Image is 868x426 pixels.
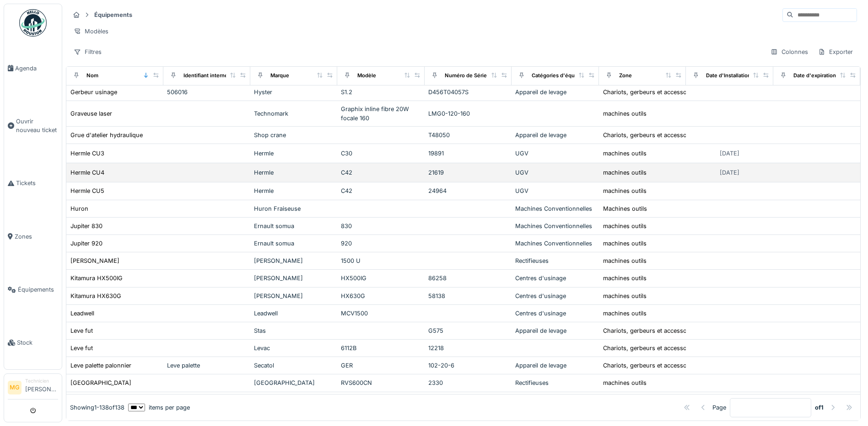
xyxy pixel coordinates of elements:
div: 12218 [428,344,508,352]
div: machines outils [603,256,647,265]
div: machines outils [603,378,647,387]
div: Modèles [70,25,113,38]
div: HX630G [341,292,421,300]
div: 1500 U [341,256,421,265]
span: Zones [15,232,58,241]
div: 2330 [428,378,508,387]
div: 21619 [428,168,508,177]
div: Leve palette [167,361,247,370]
div: Centres d'usinage [515,292,595,300]
div: [GEOGRAPHIC_DATA] [70,378,131,387]
div: GER [341,361,421,370]
div: C30 [341,149,421,158]
div: UGV [515,149,595,158]
div: Centres d'usinage [515,309,595,318]
span: Agenda [15,64,58,73]
div: Page [712,403,726,412]
div: Shop crane [254,131,334,139]
div: 506016 [167,88,247,96]
div: Hermle CU5 [70,186,104,195]
div: Hermle [254,186,334,195]
div: Appareil de levage [515,131,595,139]
div: 920 [341,239,421,248]
div: machines outils [603,109,647,118]
div: Stas [254,326,334,335]
div: machines outils [603,239,647,248]
div: [PERSON_NAME] [254,292,334,300]
div: RVS600CN [341,378,421,387]
div: Leve fut [70,344,93,352]
div: machines outils [603,168,647,177]
a: Équipements [4,263,62,316]
div: machines outils [603,292,647,300]
div: Leve fut [70,326,93,335]
div: Leve palette palonnier [70,361,131,370]
div: Machines Conventionnelles [515,204,595,213]
div: [DATE] [720,168,739,177]
div: Leadwell [70,309,94,318]
div: 102-20-6 [428,361,508,370]
div: Rectifieuses [515,378,595,387]
div: UGV [515,186,595,195]
div: Leadwell [254,309,334,318]
div: machines outils [603,186,647,195]
div: Chariots, gerbeurs et accessoires [603,344,697,352]
div: C42 [341,186,421,195]
div: [PERSON_NAME] [254,274,334,282]
div: Huron [70,204,88,213]
div: Machines outils [603,204,647,213]
div: Catégories d'équipement [532,72,595,80]
div: 24964 [428,186,508,195]
div: Centres d'usinage [515,274,595,282]
div: Filtres [70,45,106,59]
div: S1.2 [341,88,421,96]
span: Ouvrir nouveau ticket [16,117,58,134]
div: Exporter [814,45,857,59]
div: 6112B [341,344,421,352]
div: Hermle [254,149,334,158]
img: Badge_color-CXgf-gQk.svg [19,9,47,37]
div: Zone [619,72,632,80]
div: Technicien [25,378,58,384]
li: [PERSON_NAME] [25,378,58,397]
div: Chariots, gerbeurs et accessoires [603,131,697,139]
div: Appareil de levage [515,326,595,335]
div: Identifiant interne [183,72,228,80]
div: [DATE] [720,149,739,158]
div: Machines Conventionnelles [515,222,595,230]
a: Zones [4,210,62,263]
div: T48050 [428,131,508,139]
span: Tickets [16,179,58,187]
div: [PERSON_NAME] [254,256,334,265]
div: 19891 [428,149,508,158]
div: Ernault somua [254,239,334,248]
div: Graphix inline fibre 20W focale 160 [341,105,421,122]
a: Stock [4,316,62,369]
div: Gerbeur usinage [70,88,117,96]
div: Modèle [357,72,376,80]
div: Ernault somua [254,222,334,230]
a: Tickets [4,157,62,210]
span: Stock [17,338,58,347]
strong: Équipements [91,11,136,19]
div: 86258 [428,274,508,282]
div: Date d'expiration [793,72,836,80]
div: 58138 [428,292,508,300]
div: Appareil de levage [515,361,595,370]
div: [GEOGRAPHIC_DATA] [254,378,334,387]
div: D456T04057S [428,88,508,96]
div: Secatol [254,361,334,370]
div: MCV1500 [341,309,421,318]
a: Ouvrir nouveau ticket [4,95,62,157]
div: Grue d'atelier hydraulique [70,131,143,139]
div: Appareil de levage [515,88,595,96]
div: HX500IG [341,274,421,282]
div: Jupiter 830 [70,222,102,230]
strong: of 1 [815,403,824,412]
div: LMG0-120-160 [428,109,508,118]
div: Huron Fraiseuse [254,204,334,213]
div: machines outils [603,309,647,318]
div: Graveuse laser [70,109,112,118]
div: Rectifieuses [515,256,595,265]
div: Chariots, gerbeurs et accessoires [603,361,697,370]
